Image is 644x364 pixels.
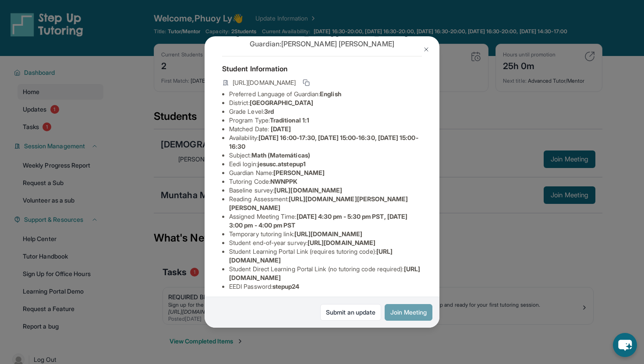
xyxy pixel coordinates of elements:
span: [URL][DOMAIN_NAME] [308,239,375,246]
li: Program Type: [229,116,422,125]
li: Availability: [229,133,422,151]
li: Guardian Name : [229,168,422,177]
span: 3rd [264,108,274,115]
span: stepup24 [272,283,300,290]
li: Temporary tutoring link : [229,230,422,238]
button: Copy link [301,77,311,88]
li: Matched Date: [229,125,422,133]
button: chat-button [613,333,637,357]
p: Guardian: [PERSON_NAME] [PERSON_NAME] [222,38,422,49]
span: NWNPPK [270,178,297,185]
li: Reading Assessment : [229,195,422,212]
span: Math (Matemáticas) [251,151,310,159]
li: EEDI Password : [229,282,422,291]
h4: Student Information [222,63,422,74]
span: Traditional 1:1 [270,116,309,124]
li: Subject : [229,151,422,160]
li: Grade Level: [229,107,422,116]
span: [GEOGRAPHIC_DATA] [250,99,313,106]
span: [URL][DOMAIN_NAME] [294,230,362,238]
span: jesusc.atstepup1 [258,160,306,168]
li: Tutoring Code : [229,177,422,186]
li: Student end-of-year survey : [229,238,422,247]
span: [URL][DOMAIN_NAME] [274,186,342,194]
span: [URL][DOMAIN_NAME][PERSON_NAME][PERSON_NAME] [229,195,408,211]
span: English [320,90,341,98]
li: Preferred Language of Guardian: [229,90,422,98]
li: Student Learning Portal Link (requires tutoring code) : [229,247,422,265]
span: [DATE] [271,125,291,133]
img: Close Icon [423,46,430,53]
li: Student Direct Learning Portal Link (no tutoring code required) : [229,265,422,282]
button: Join Meeting [385,304,432,321]
span: [DATE] 16:00-17:30, [DATE] 15:00-16:30, [DATE] 15:00-16:30 [229,134,418,150]
li: Baseline survey : [229,186,422,195]
li: Assigned Meeting Time : [229,212,422,230]
span: [PERSON_NAME] [273,169,325,176]
li: Eedi login : [229,160,422,168]
span: [URL][DOMAIN_NAME] [233,78,296,87]
a: Submit an update [320,304,381,321]
li: District: [229,98,422,107]
span: [DATE] 4:30 pm - 5:30 pm PST, [DATE] 3:00 pm - 4:00 pm PST [229,213,407,229]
